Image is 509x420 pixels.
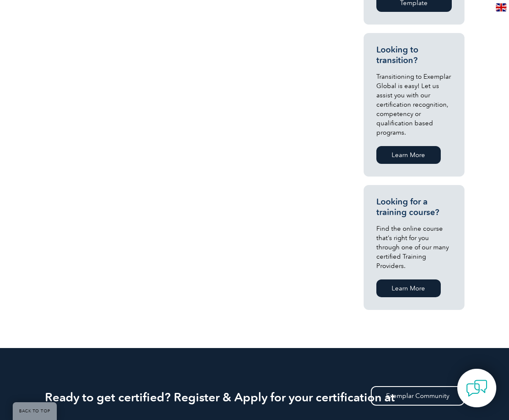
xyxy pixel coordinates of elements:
p: Find the online course that’s right for you through one of our many certified Training Providers. [376,224,452,271]
img: contact-chat.png [466,378,487,399]
h2: Ready to get certified? Register & Apply for your certification at [45,390,464,404]
a: Exemplar Community [371,386,464,406]
a: Learn More [376,146,441,164]
img: en [496,3,506,11]
p: Transitioning to Exemplar Global is easy! Let us assist you with our certification recognition, c... [376,72,452,137]
h3: Looking to transition? [376,44,452,66]
h3: Looking for a training course? [376,196,452,218]
a: Learn More [376,279,441,297]
a: BACK TO TOP [13,402,57,420]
